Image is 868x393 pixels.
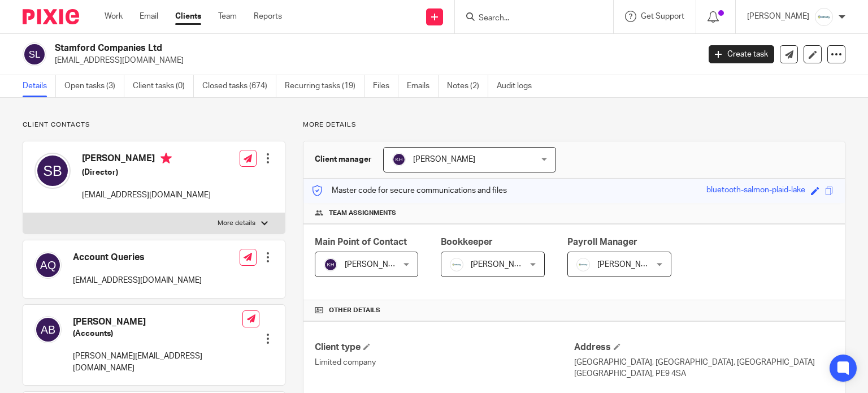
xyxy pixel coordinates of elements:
[345,261,407,269] span: [PERSON_NAME]
[574,357,834,368] p: [GEOGRAPHIC_DATA], [GEOGRAPHIC_DATA], [GEOGRAPHIC_DATA]
[23,42,46,66] img: svg%3E
[254,11,282,22] a: Reports
[597,261,659,269] span: [PERSON_NAME]
[392,153,406,166] img: svg%3E
[218,11,237,22] a: Team
[641,12,684,20] span: Get Support
[73,316,242,328] h4: [PERSON_NAME]
[82,189,211,201] p: [EMAIL_ADDRESS][DOMAIN_NAME]
[471,261,533,269] span: [PERSON_NAME]
[34,153,71,189] img: svg%3E
[315,342,574,353] h4: Client type
[285,75,364,97] a: Recurring tasks (19)
[815,8,833,26] img: Infinity%20Logo%20with%20Whitespace%20.png
[709,45,774,63] a: Create task
[413,156,475,163] span: [PERSON_NAME]
[160,153,172,164] i: Primary
[574,368,834,379] p: [GEOGRAPHIC_DATA], PE9 4SA
[329,209,396,218] span: Team assignments
[312,185,507,196] p: Master code for secure communications and files
[324,258,337,271] img: svg%3E
[303,120,845,129] p: More details
[82,153,211,167] h4: [PERSON_NAME]
[202,75,276,97] a: Closed tasks (674)
[315,154,372,165] h3: Client manager
[73,252,202,264] h4: Account Queries
[23,120,285,129] p: Client contacts
[441,237,493,247] span: Bookkeeper
[373,75,398,97] a: Files
[315,237,407,247] span: Main Point of Contact
[574,342,834,353] h4: Address
[82,167,211,178] h5: (Director)
[55,42,565,54] h2: Stamford Companies Ltd
[23,75,56,97] a: Details
[73,275,202,286] p: [EMAIL_ADDRESS][DOMAIN_NAME]
[407,75,439,97] a: Emails
[105,11,123,22] a: Work
[34,252,62,279] img: svg%3E
[747,11,809,22] p: [PERSON_NAME]
[64,75,124,97] a: Open tasks (3)
[315,357,574,368] p: Limited company
[478,14,579,24] input: Search
[218,219,255,228] p: More details
[497,75,540,97] a: Audit logs
[706,184,805,197] div: bluetooth-salmon-plaid-lake
[23,9,79,24] img: Pixie
[55,55,692,66] p: [EMAIL_ADDRESS][DOMAIN_NAME]
[73,351,242,374] p: [PERSON_NAME][EMAIL_ADDRESS][DOMAIN_NAME]
[450,258,463,271] img: Infinity%20Logo%20with%20Whitespace%20.png
[576,258,590,271] img: Infinity%20Logo%20with%20Whitespace%20.png
[175,11,201,22] a: Clients
[447,75,488,97] a: Notes (2)
[567,237,637,247] span: Payroll Manager
[133,75,194,97] a: Client tasks (0)
[34,316,62,343] img: svg%3E
[73,328,242,339] h5: (Accounts)
[329,306,380,315] span: Other details
[140,11,158,22] a: Email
